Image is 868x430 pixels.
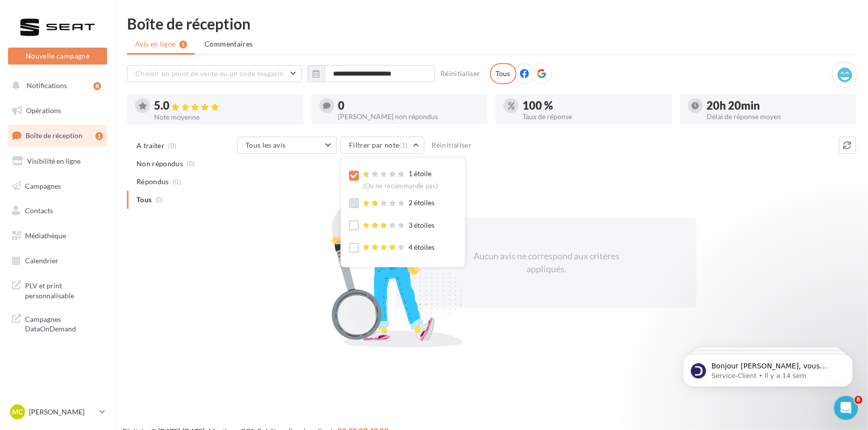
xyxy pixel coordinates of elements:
a: MC [PERSON_NAME] [8,402,107,421]
div: Tous [490,63,516,84]
a: Contacts [6,200,109,221]
button: Notifications 8 [6,75,105,96]
div: 5.0 [154,100,295,112]
div: 1 étoile [363,169,438,190]
button: Nouvelle campagne [8,48,107,65]
button: Tous les avis [237,137,337,154]
a: Campagnes DataOnDemand [6,308,109,338]
span: Notifications [26,81,67,90]
div: (Ou ne recommande pas) [363,182,438,191]
iframe: Intercom notifications message [668,333,868,403]
span: (1) [399,141,408,149]
p: Message from Service-Client, sent Il y a 14 sem [43,39,172,48]
span: Répondus [136,177,169,187]
span: Calendrier [25,256,58,265]
div: Boîte de réception [127,16,856,31]
span: Médiathèque [25,231,66,240]
div: 8 [93,82,101,90]
div: 3 étoiles [363,220,435,231]
a: Calendrier [6,250,109,271]
div: 2 étoiles [363,198,435,208]
div: [PERSON_NAME] non répondus [338,113,480,120]
div: 100 % [522,100,664,111]
span: Opérations [26,106,61,115]
span: Boîte de réception [25,131,82,140]
span: Visibilité en ligne [27,157,80,165]
span: MC [12,407,23,417]
span: (0) [172,178,181,186]
div: Délai de réponse moyen [707,113,848,120]
button: Réinitialiser [436,68,484,80]
div: 4 étoiles [363,242,435,253]
div: Aucun avis ne correspond aux critères appliqués. [460,250,632,275]
span: Choisir un point de vente ou un code magasin [135,69,283,78]
span: Contacts [25,206,53,215]
span: A traiter [136,141,164,151]
span: (0) [168,142,177,150]
span: PLV et print personnalisable [25,279,103,300]
a: Campagnes [6,176,109,197]
button: Réinitialiser [428,139,476,151]
button: Filtrer par note(1) [340,137,424,154]
div: 0 [338,100,480,111]
span: Bonjour [PERSON_NAME], vous n'avez pas encore souscrit au module Marketing Direct ? Pour cela, c'... [43,29,171,107]
a: Opérations [6,100,109,121]
span: Tous les avis [245,141,286,149]
a: PLV et print personnalisable [6,275,109,304]
div: 1 [95,132,103,140]
iframe: Intercom live chat [834,396,858,420]
span: Campagnes [25,181,61,190]
span: Commentaires [204,39,252,49]
button: Choisir un point de vente ou un code magasin [127,65,302,82]
div: Taux de réponse [522,113,664,120]
p: [PERSON_NAME] [29,407,95,417]
span: Non répondus [136,159,183,169]
a: Médiathèque [6,225,109,246]
span: 8 [854,396,862,404]
span: Campagnes DataOnDemand [25,312,103,334]
div: 20h 20min [707,100,848,111]
a: Visibilité en ligne [6,151,109,172]
span: (0) [187,160,195,168]
a: Boîte de réception1 [6,125,109,146]
div: Note moyenne [154,114,295,121]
